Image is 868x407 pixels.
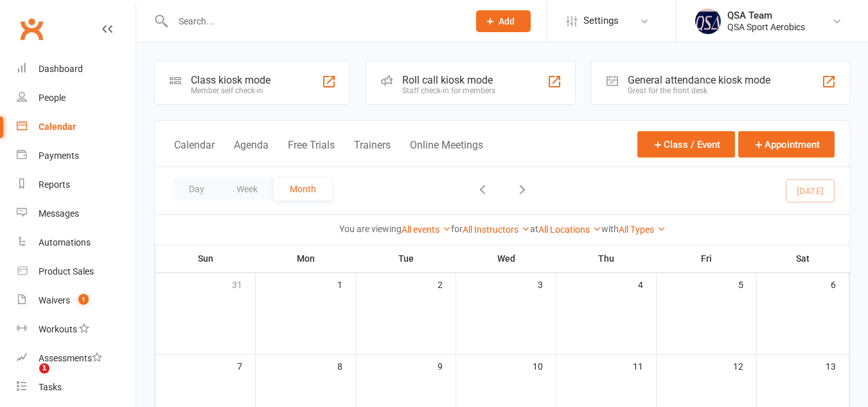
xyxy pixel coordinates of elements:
[402,224,451,235] a: All events
[155,245,256,272] th: Sun
[438,355,456,376] div: 9
[476,10,531,32] button: Add
[39,353,102,363] div: Assessments
[78,294,89,305] span: 1
[17,55,136,84] a: Dashboard
[39,266,94,276] div: Product Sales
[738,131,835,158] button: Appointment
[17,141,136,170] a: Payments
[17,257,136,286] a: Product Sales
[39,122,76,132] div: Calendar
[628,86,770,95] div: Great for the front desk
[15,13,48,45] a: Clubworx
[402,74,495,86] div: Roll call kiosk mode
[39,150,79,161] div: Payments
[619,224,666,235] a: All Types
[538,273,556,294] div: 3
[628,74,770,86] div: General attendance kiosk mode
[337,273,355,294] div: 1
[456,245,556,272] th: Wed
[232,273,255,294] div: 31
[191,86,270,95] div: Member self check-in
[39,93,66,103] div: People
[556,245,657,272] th: Thu
[638,273,656,294] div: 4
[826,355,849,376] div: 13
[695,8,721,34] img: thumb_image1645967867.png
[288,139,335,167] button: Free Trials
[39,208,79,219] div: Messages
[191,74,270,86] div: Class kiosk mode
[438,273,456,294] div: 2
[17,84,136,113] a: People
[402,86,495,95] div: Staff check-in for members
[499,16,515,26] span: Add
[274,177,332,201] button: Month
[601,224,619,234] strong: with
[39,324,77,334] div: Workouts
[17,170,136,199] a: Reports
[451,224,463,234] strong: for
[17,315,136,344] a: Workouts
[174,139,215,167] button: Calendar
[757,245,849,272] th: Sat
[17,113,136,141] a: Calendar
[39,295,70,305] div: Waivers
[17,199,136,228] a: Messages
[530,224,538,234] strong: at
[237,355,255,376] div: 7
[169,12,459,30] input: Search...
[234,139,269,167] button: Agenda
[39,382,62,392] div: Tasks
[637,131,735,158] button: Class / Event
[39,363,49,374] span: 1
[354,139,391,167] button: Trainers
[39,179,70,190] div: Reports
[220,177,274,201] button: Week
[173,177,220,201] button: Day
[633,355,656,376] div: 11
[831,273,849,294] div: 6
[733,355,756,376] div: 12
[356,245,456,272] th: Tue
[17,228,136,257] a: Automations
[727,10,805,21] div: QSA Team
[339,224,402,234] strong: You are viewing
[39,64,83,74] div: Dashboard
[337,355,355,376] div: 8
[39,237,91,248] div: Automations
[17,344,136,373] a: Assessments
[13,363,44,394] iframe: Intercom live chat
[17,373,136,402] a: Tasks
[410,139,483,167] button: Online Meetings
[538,224,601,235] a: All Locations
[533,355,556,376] div: 10
[657,245,757,272] th: Fri
[256,245,356,272] th: Mon
[583,6,619,35] span: Settings
[17,286,136,315] a: Waivers 1
[738,273,756,294] div: 5
[727,21,805,33] div: QSA Sport Aerobics
[463,224,530,235] a: All Instructors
